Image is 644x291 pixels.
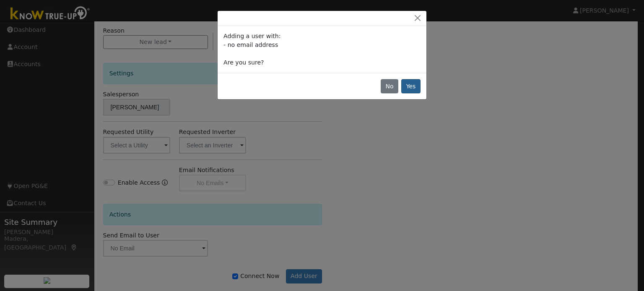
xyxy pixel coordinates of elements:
button: Yes [401,79,421,93]
span: Adding a user with: [223,33,280,39]
span: - no email address [223,41,278,48]
button: Close [412,14,423,23]
span: Are you sure? [223,59,264,66]
button: No [381,79,398,93]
